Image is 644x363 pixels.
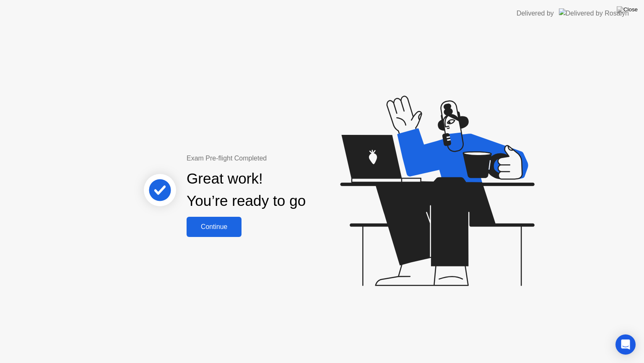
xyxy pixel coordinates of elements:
[187,168,306,212] div: Great work! You’re ready to go
[559,8,629,18] img: Delivered by Rosalyn
[189,223,239,231] div: Continue
[187,217,241,237] button: Continue
[617,6,638,13] img: Close
[615,334,636,355] div: Open Intercom Messenger
[187,153,360,163] div: Exam Pre-flight Completed
[517,8,554,18] div: Delivered by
